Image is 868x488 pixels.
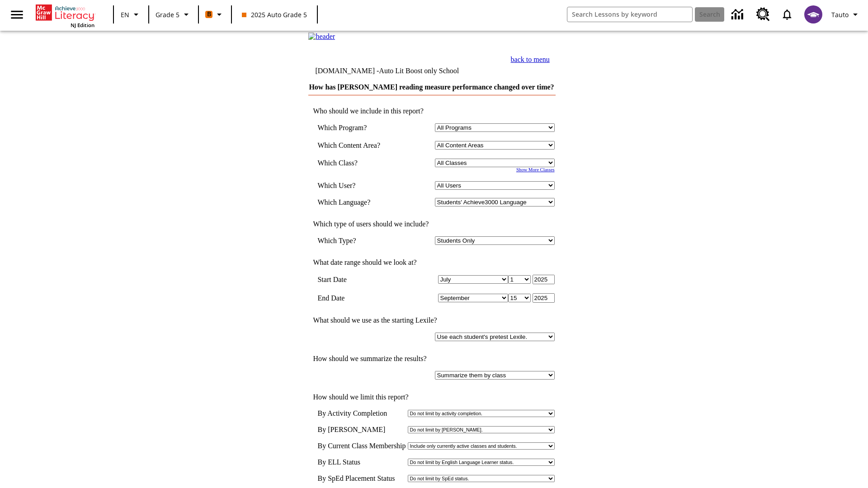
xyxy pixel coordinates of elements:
[242,10,307,19] span: 2025 Auto Grade 5
[207,9,211,20] span: B
[36,3,94,28] div: Home
[4,1,30,28] button: Open side menu
[317,293,397,303] td: End Date
[308,33,335,41] img: header
[317,275,397,284] td: Start Date
[202,6,228,23] button: Boost Class color is orange. Change class color
[317,198,397,206] td: Which Language?
[71,22,94,28] span: NJ Edition
[775,3,799,26] a: Notifications
[308,107,554,115] td: Who should we include in this report?
[804,5,822,23] img: avatar image
[308,220,554,228] td: Which type of users should we include?
[308,393,554,401] td: How should we limit this report?
[308,355,554,363] td: How should we summarize the results?
[567,7,692,22] input: search field
[379,67,459,75] nobr: Auto Lit Boost only School
[317,141,380,149] nobr: Which Content Area?
[121,10,129,19] span: EN
[317,474,406,483] td: By SpEd Placement Status
[315,67,459,75] td: [DOMAIN_NAME] -
[516,167,555,172] a: Show More Classes
[317,409,406,418] td: By Activity Completion
[117,6,146,23] button: Language: EN, Select a language
[317,426,406,434] td: By [PERSON_NAME]
[317,181,397,190] td: Which User?
[308,258,554,267] td: What date range should we look at?
[726,2,751,27] a: Data Center
[317,236,397,245] td: Which Type?
[511,56,550,63] a: back to menu
[751,2,775,27] a: Resource Center, Will open in new tab
[152,6,195,23] button: Grade: Grade 5, Select a grade
[317,159,397,167] td: Which Class?
[831,10,849,19] span: Tauto
[799,3,828,26] button: Select a new avatar
[828,6,864,23] button: Profile/Settings
[156,10,179,19] span: Grade 5
[309,83,554,91] a: How has [PERSON_NAME] reading measure performance changed over time?
[317,458,406,466] td: By ELL Status
[317,123,397,132] td: Which Program?
[308,316,554,324] td: What should we use as the starting Lexile?
[317,442,406,450] td: By Current Class Membership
